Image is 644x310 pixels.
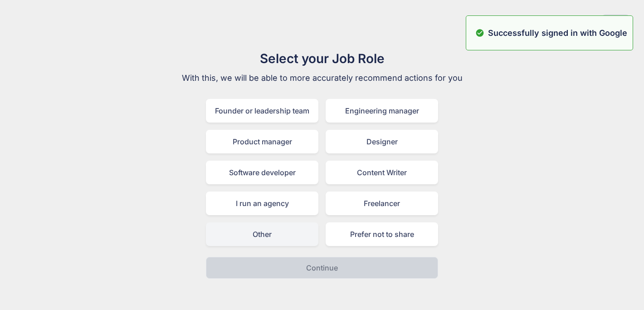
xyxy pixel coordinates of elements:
div: Engineering manager [326,99,438,123]
div: Prefer not to share [326,222,438,246]
div: Designer [326,130,438,153]
div: Founder or leadership team [206,99,318,123]
div: Other [206,222,318,246]
p: Continue [306,262,338,273]
div: Software developer [206,161,318,184]
div: Product manager [206,130,318,153]
img: alert [475,27,484,39]
div: Freelancer [326,192,438,215]
div: I run an agency [206,192,318,215]
p: With this, we will be able to more accurately recommend actions for you [170,72,474,84]
button: Continue [206,257,438,279]
p: Successfully signed in with Google [488,27,627,39]
button: Skip [602,15,629,31]
div: Content Writer [326,161,438,184]
h1: Select your Job Role [170,49,474,68]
